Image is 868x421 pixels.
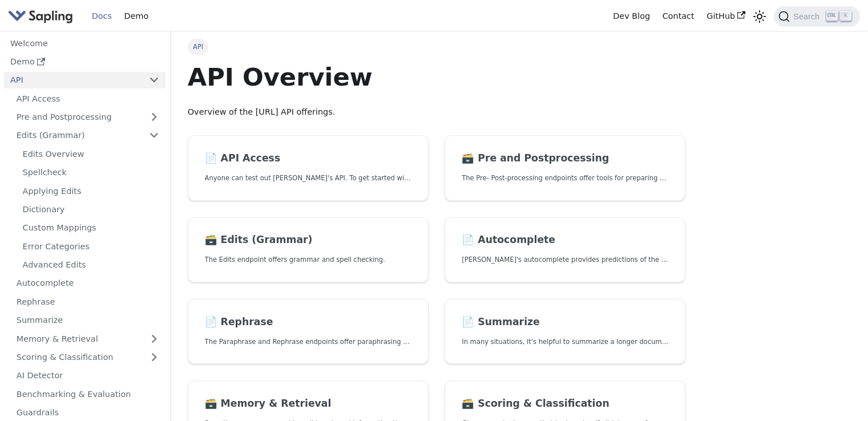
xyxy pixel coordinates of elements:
[17,238,165,254] a: Error Categories
[205,398,411,410] h2: Memory & Retrieval
[143,72,165,88] button: Collapse sidebar category 'API'
[462,316,668,329] h2: Summarize
[462,234,668,246] h2: Autocomplete
[4,54,165,70] a: Demo
[17,201,165,218] a: Dictionary
[462,337,668,347] p: In many situations, it's helpful to summarize a longer document into a shorter, more easily diges...
[462,173,668,184] p: The Pre- Post-processing endpoints offer tools for preparing your text data for ingestation as we...
[8,8,73,25] img: Sapling.ai
[8,8,77,25] a: Sapling.ai
[10,90,165,107] a: API Access
[17,164,165,181] a: Spellcheck
[774,6,859,27] button: Search (Ctrl+K)
[188,39,209,55] span: API
[205,173,411,184] p: Anyone can test out Sapling's API. To get started with the API, simply:
[445,217,685,283] a: 📄️ Autocomplete[PERSON_NAME]'s autocomplete provides predictions of the next few characters or words
[445,135,685,201] a: 🗃️ Pre and PostprocessingThe Pre- Post-processing endpoints offer tools for preparing your text d...
[188,217,429,283] a: 🗃️ Edits (Grammar)The Edits endpoint offers grammar and spell checking.
[188,135,429,201] a: 📄️ API AccessAnyone can test out [PERSON_NAME]'s API. To get started with the API, simply:
[445,299,685,365] a: 📄️ SummarizeIn many situations, it's helpful to summarize a longer document into a shorter, more ...
[790,12,826,21] span: Search
[10,275,165,292] a: Autocomplete
[10,293,165,310] a: Rephrase
[10,367,165,384] a: AI Detector
[462,254,668,265] p: Sapling's autocomplete provides predictions of the next few characters or words
[10,404,165,421] a: Guardrails
[462,398,668,410] h2: Scoring & Classification
[10,386,165,402] a: Benchmarking & Evaluation
[10,330,165,347] a: Memory & Retrieval
[10,127,165,144] a: Edits (Grammar)
[86,7,118,25] a: Docs
[840,11,851,21] kbd: K
[656,7,701,25] a: Contact
[188,62,686,92] h1: API Overview
[205,337,411,347] p: The Paraphrase and Rephrase endpoints offer paraphrasing for particular styles.
[10,312,165,329] a: Summarize
[17,257,165,273] a: Advanced Edits
[4,35,165,51] a: Welcome
[205,254,411,265] p: The Edits endpoint offers grammar and spell checking.
[17,183,165,199] a: Applying Edits
[752,8,768,25] button: Switch between dark and light mode (currently light mode)
[17,145,165,162] a: Edits Overview
[607,7,656,25] a: Dev Blog
[17,220,165,236] a: Custom Mappings
[10,349,165,366] a: Scoring & Classification
[188,299,429,365] a: 📄️ RephraseThe Paraphrase and Rephrase endpoints offer paraphrasing for particular styles.
[118,7,155,25] a: Demo
[205,316,411,329] h2: Rephrase
[462,152,668,165] h2: Pre and Postprocessing
[188,106,686,119] p: Overview of the [URL] API offerings.
[700,7,751,25] a: GitHub
[205,152,411,165] h2: API Access
[4,72,143,88] a: API
[188,39,686,55] nav: Breadcrumbs
[205,234,411,246] h2: Edits (Grammar)
[10,109,165,126] a: Pre and Postprocessing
